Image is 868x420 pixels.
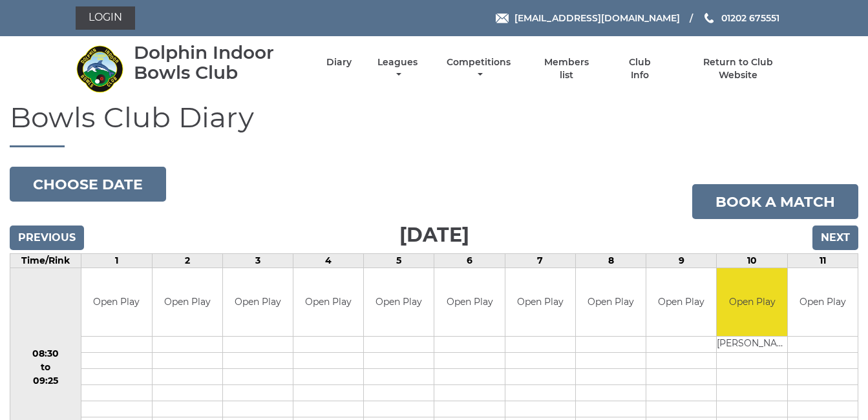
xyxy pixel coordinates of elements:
td: Time/Rink [10,254,81,268]
td: Open Play [576,268,646,336]
div: Dolphin Indoor Bowls Club [134,43,304,83]
a: Email [EMAIL_ADDRESS][DOMAIN_NAME] [496,11,680,25]
td: Open Play [717,268,787,336]
td: 7 [505,254,575,268]
input: Next [812,226,858,250]
a: Phone us 01202 675551 [703,11,779,25]
a: Book a match [692,184,858,219]
span: [EMAIL_ADDRESS][DOMAIN_NAME] [514,12,680,24]
a: Diary [326,56,352,68]
button: Choose date [10,167,166,202]
span: 01202 675551 [721,12,779,24]
td: 4 [293,254,364,268]
a: Members list [536,56,596,81]
a: Leagues [374,56,421,81]
td: 8 [575,254,646,268]
td: Open Play [788,268,858,336]
img: Phone us [704,13,714,23]
td: Open Play [364,268,434,336]
td: 11 [787,254,858,268]
td: Open Play [153,268,222,336]
td: Open Play [293,268,363,336]
td: 5 [364,254,434,268]
td: Open Play [81,268,151,336]
td: 9 [646,254,717,268]
img: Email [496,14,509,23]
td: 2 [152,254,222,268]
td: Open Play [505,268,575,336]
td: 10 [717,254,787,268]
td: 6 [434,254,505,268]
td: 1 [81,254,152,268]
td: 3 [222,254,293,268]
a: Competitions [444,56,514,81]
img: Dolphin Indoor Bowls Club [76,45,124,93]
input: Previous [10,226,84,250]
a: Login [76,6,135,30]
td: [PERSON_NAME] [717,336,787,352]
a: Club Info [619,56,661,81]
td: Open Play [434,268,504,336]
h1: Bowls Club Diary [10,101,858,147]
td: Open Play [223,268,293,336]
td: Open Play [646,268,716,336]
a: Return to Club Website [683,56,792,81]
